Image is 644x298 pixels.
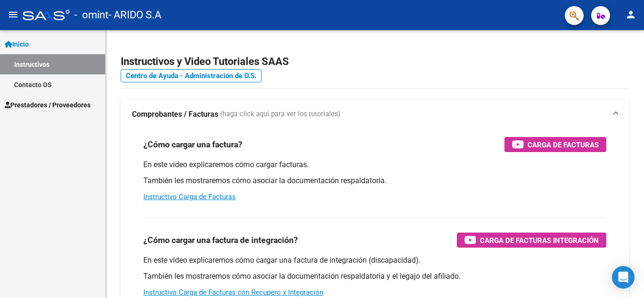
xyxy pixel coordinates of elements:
[528,139,599,151] span: Carga de Facturas
[143,160,606,170] p: En este video explicaremos cómo cargar facturas.
[625,9,636,20] mat-icon: person
[121,69,262,82] a: Centro de Ayuda - Administración de O.S.
[480,234,599,246] span: Carga de Facturas Integración
[121,99,629,129] mat-expansion-panel-header: Comprobantes / Facturas (haga click aquí para ver los tutoriales)
[143,176,606,186] p: También les mostraremos cómo asociar la documentación respaldatoria.
[143,193,236,201] a: Instructivo Carga de Facturas
[220,109,340,120] span: (haga click aquí para ver los tutoriales)
[132,109,218,120] strong: Comprobantes / Facturas
[612,266,635,289] div: Open Intercom Messenger
[143,288,323,297] a: Instructivo Carga de Facturas con Recupero x Integración
[143,255,606,266] p: En este video explicaremos cómo cargar una factura de integración (discapacidad).
[5,100,91,110] span: Prestadores / Proveedores
[74,5,108,25] span: - omint
[143,234,298,247] h3: ¿Cómo cargar una factura de integración?
[5,39,29,49] span: Inicio
[143,138,242,151] h3: ¿Cómo cargar una factura?
[143,271,606,282] p: También les mostraremos cómo asociar la documentación respaldatoria y el legajo del afiliado.
[108,5,161,25] span: - ARIDO S.A
[121,53,629,71] h2: Instructivos y Video Tutoriales SAAS
[457,233,606,248] button: Carga de Facturas Integración
[504,137,606,152] button: Carga de Facturas
[8,9,19,20] mat-icon: menu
